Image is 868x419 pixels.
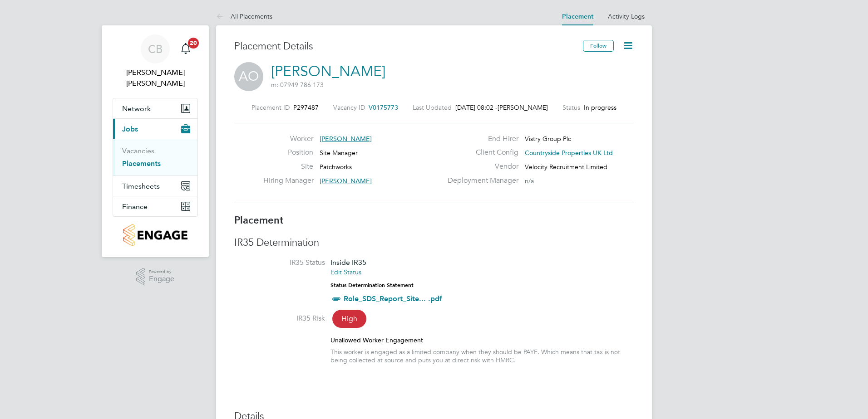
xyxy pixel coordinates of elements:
span: P297487 [293,103,319,112]
span: Patchworks [320,163,352,171]
span: [DATE] 08:02 - [455,103,498,112]
span: Jobs [122,125,138,133]
label: IR35 Status [234,258,325,268]
span: [PERSON_NAME] [320,177,372,185]
label: IR35 Risk [234,314,325,323]
span: Powered by [149,268,174,276]
span: In progress [584,103,616,112]
label: Client Config [442,148,518,157]
a: CB[PERSON_NAME] [PERSON_NAME] [113,34,198,89]
label: Last Updated [413,103,452,112]
span: Site Manager [320,149,358,157]
span: [PERSON_NAME] [320,135,372,143]
span: [PERSON_NAME] [498,103,548,112]
a: Vacancies [122,146,154,155]
nav: Main navigation [102,25,209,257]
button: Jobs [113,119,197,139]
a: Placements [122,159,161,168]
span: Inside IR35 [330,258,366,267]
span: 20 [188,38,199,49]
strong: Status Determination Statement [330,282,414,288]
a: Edit Status [330,268,361,276]
label: Hiring Manager [263,176,313,185]
span: Timesheets [122,182,160,190]
span: Velocity Recruitment Limited [525,163,607,171]
div: This worker is engaged as a limited company when they should be PAYE. Which means that tax is not... [330,348,634,364]
label: Site [263,162,313,171]
span: n/a [525,177,534,185]
label: Vacancy ID [333,103,365,112]
h3: Placement Details [234,40,576,53]
label: Status [562,103,580,112]
span: Countryside Properties UK Ltd [525,149,613,157]
span: V0175773 [369,103,398,112]
a: Go to home page [113,224,198,246]
button: Follow [583,40,614,52]
span: m: 07949 786 173 [271,81,324,89]
a: Powered byEngage [136,268,175,285]
span: Connor Benning [113,67,198,89]
a: Placement [562,13,593,20]
label: Worker [263,134,313,144]
label: End Hirer [442,134,518,144]
label: Position [263,148,313,157]
a: 20 [177,34,195,63]
span: CB [148,43,163,55]
span: AO [234,62,263,91]
label: Placement ID [252,103,290,112]
a: [PERSON_NAME] [271,63,385,80]
h3: IR35 Determination [234,236,634,249]
div: Jobs [113,139,197,175]
label: Deployment Manager [442,176,518,185]
span: High [332,310,366,328]
span: Vistry Group Plc [525,135,571,143]
b: Placement [234,214,284,226]
a: Role_SDS_Report_Site... .pdf [344,294,442,303]
button: Finance [113,196,197,216]
span: Network [122,104,151,113]
a: All Placements [216,12,272,20]
button: Timesheets [113,176,197,196]
span: Finance [122,202,148,211]
div: Unallowed Worker Engagement [330,336,634,344]
label: Vendor [442,162,518,171]
span: Engage [149,275,174,283]
a: Activity Logs [608,12,645,20]
button: Network [113,98,197,118]
img: countryside-properties-logo-retina.png [123,224,187,246]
